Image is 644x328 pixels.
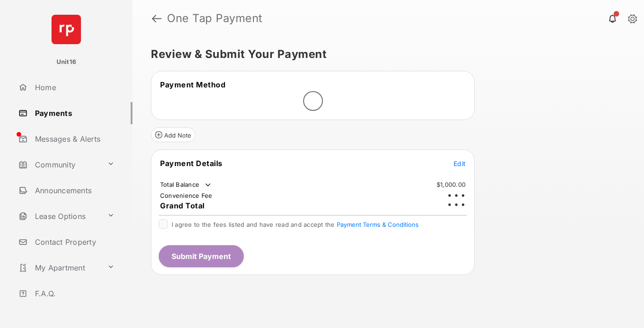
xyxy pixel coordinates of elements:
[160,180,213,190] td: Total Balance
[454,160,466,167] span: Edit
[15,128,132,150] a: Messages & Alerts
[160,191,213,200] td: Convenience Fee
[15,179,132,201] a: Announcements
[160,159,223,168] span: Payment Details
[15,102,132,124] a: Payments
[167,13,263,24] strong: One Tap Payment
[15,205,103,227] a: Lease Options
[151,127,195,142] button: Add Note
[15,231,132,253] a: Contact Property
[15,282,132,305] a: F.A.Q.
[160,80,225,89] span: Payment Method
[15,257,103,279] a: My Apartment
[151,49,618,60] h5: Review & Submit Your Payment
[172,221,419,228] span: I agree to the fees listed and have read and accept the
[436,180,466,189] td: $1,000.00
[160,201,205,210] span: Grand Total
[337,221,419,228] button: I agree to the fees listed and have read and accept the
[159,245,244,267] button: Submit Payment
[454,159,466,168] button: Edit
[52,15,81,44] img: svg+xml;base64,PHN2ZyB4bWxucz0iaHR0cDovL3d3dy53My5vcmcvMjAwMC9zdmciIHdpZHRoPSI2NCIgaGVpZ2h0PSI2NC...
[57,58,76,67] p: Unit16
[15,154,103,176] a: Community
[15,76,132,98] a: Home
